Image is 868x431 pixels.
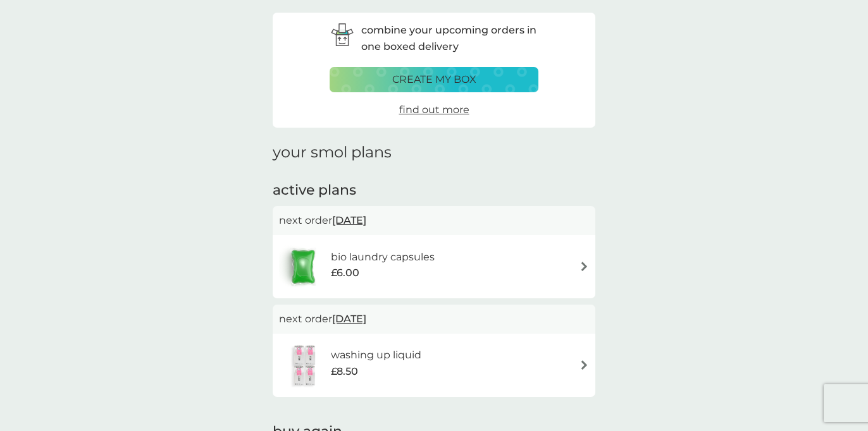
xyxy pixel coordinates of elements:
[331,363,358,380] span: £8.50
[392,71,476,88] p: create my box
[331,265,359,281] span: £6.00
[399,104,469,116] span: find out more
[279,311,589,327] p: next order
[330,67,538,92] button: create my box
[580,360,589,370] img: arrow right
[273,143,595,162] h1: your smol plans
[361,22,538,54] p: combine your upcoming orders in one boxed delivery
[273,181,595,200] h2: active plans
[332,307,366,331] span: [DATE]
[331,249,435,265] h6: bio laundry capsules
[331,347,421,363] h6: washing up liquid
[580,262,589,271] img: arrow right
[332,208,366,233] span: [DATE]
[279,245,327,289] img: bio laundry capsules
[279,212,589,229] p: next order
[399,102,469,118] a: find out more
[279,343,331,387] img: washing up liquid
